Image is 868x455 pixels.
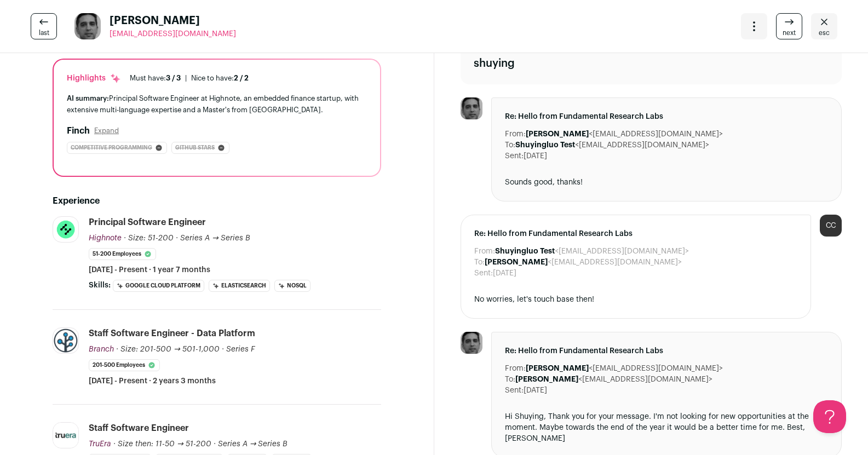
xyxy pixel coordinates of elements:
a: last [31,13,57,39]
span: Re: Hello from Fundamental Research Labs [474,228,798,239]
span: AI summary: [67,95,109,102]
dd: [DATE] [524,385,547,396]
span: · [176,233,178,244]
span: · [214,439,216,450]
span: · Size then: 11-50 → 51-200 [113,440,211,448]
img: 44e0bf0ba79d3e89859f215c915f1ee46f1cc6f0c611597c2d5d14b0331322ea.png [53,328,78,353]
dd: <[EMAIL_ADDRESS][DOMAIN_NAME]> [515,374,712,385]
iframe: Help Scout Beacon - Open [813,400,846,433]
div: Hi Shuying, Thank you for your message. I'm not looking for new opportunities at the moment. Mayb... [505,411,829,444]
dd: <[EMAIL_ADDRESS][DOMAIN_NAME]> [526,363,723,374]
img: b6bbfef52c480011f0c49daa989aae18bac0e7d9e8ef5c7805ef4f95b2ae8a39.jpg [461,97,482,119]
span: Branch [89,345,114,353]
dd: <[EMAIL_ADDRESS][DOMAIN_NAME]> [485,257,682,268]
h2: Finch [67,124,90,137]
div: Nice to have: [191,74,249,83]
span: · [222,344,224,355]
span: Re: Hello from Fundamental Research Labs [505,345,829,356]
span: Github stars [175,142,215,153]
span: · Size: 201-500 → 501-1,000 [116,345,220,353]
span: last [39,28,49,37]
span: Series A → Series B [218,440,288,448]
dt: Sent: [505,385,524,396]
dd: [DATE] [524,151,547,162]
span: Competitive programming [71,142,152,153]
b: [PERSON_NAME] [526,365,589,372]
span: [EMAIL_ADDRESS][DOMAIN_NAME] [110,30,236,38]
li: Elasticsearch [209,280,270,292]
dt: To: [505,374,515,385]
li: Google Cloud Platform [113,280,204,292]
div: Staff Software Engineer [89,422,189,434]
button: Expand [94,126,119,135]
b: [PERSON_NAME] [485,258,548,266]
b: [PERSON_NAME] [515,376,578,383]
div: Sounds good, thanks! [505,177,829,188]
div: shuying [474,56,515,71]
li: 201-500 employees [89,359,160,371]
span: Re: Hello from Fundamental Research Labs [505,111,829,122]
img: b6bbfef52c480011f0c49daa989aae18bac0e7d9e8ef5c7805ef4f95b2ae8a39.jpg [74,13,101,39]
dt: From: [505,129,526,140]
h2: Experience [53,194,381,208]
div: Highlights [67,73,121,84]
span: [DATE] - Present · 2 years 3 months [89,376,216,387]
span: Series A → Series B [180,234,250,242]
b: Shuyingluo Test [515,141,575,149]
dt: From: [474,246,495,257]
img: d5995a400a7125d1d8ad9a0879a55f0b96efda9b8e1a7515dfff0e84521c9f06.jpg [53,423,78,448]
a: Close [811,13,837,39]
div: No worries, let's touch base then! [474,294,798,305]
li: 51-200 employees [89,248,156,260]
dd: <[EMAIL_ADDRESS][DOMAIN_NAME]> [526,129,723,140]
dt: Sent: [474,268,493,279]
div: Must have: [130,74,181,83]
dd: <[EMAIL_ADDRESS][DOMAIN_NAME]> [495,246,689,257]
img: b6bbfef52c480011f0c49daa989aae18bac0e7d9e8ef5c7805ef4f95b2ae8a39.jpg [461,332,482,354]
ul: | [130,74,249,83]
img: 007a834cd73f92637e69968e70768c08e6a1f1cbba16db6ccb0a66926cd212bf [53,217,78,242]
b: [PERSON_NAME] [526,130,589,138]
dt: To: [474,257,485,268]
dt: To: [505,140,515,151]
button: Open dropdown [741,13,767,39]
span: 2 / 2 [234,74,249,82]
span: 3 / 3 [166,74,181,82]
dt: From: [505,363,526,374]
b: Shuyingluo Test [495,247,555,255]
dt: Sent: [505,151,524,162]
div: Principal Software Engineer [89,216,206,228]
div: Principal Software Engineer at Highnote, an embedded finance startup, with extensive multi-langua... [67,93,367,116]
span: TruEra [89,440,111,448]
span: [PERSON_NAME] [110,13,236,28]
div: Staff Software Engineer - Data Platform [89,327,255,339]
span: [DATE] - Present · 1 year 7 months [89,264,210,275]
span: Skills: [89,280,111,291]
div: CC [820,215,842,237]
a: [EMAIL_ADDRESS][DOMAIN_NAME] [110,28,236,39]
span: next [783,28,796,37]
li: NoSQL [274,280,311,292]
dd: <[EMAIL_ADDRESS][DOMAIN_NAME]> [515,140,709,151]
span: esc [819,28,830,37]
span: Highnote [89,234,122,242]
span: Series F [226,345,255,353]
dd: [DATE] [493,268,516,279]
span: · Size: 51-200 [124,234,174,242]
a: next [776,13,802,39]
